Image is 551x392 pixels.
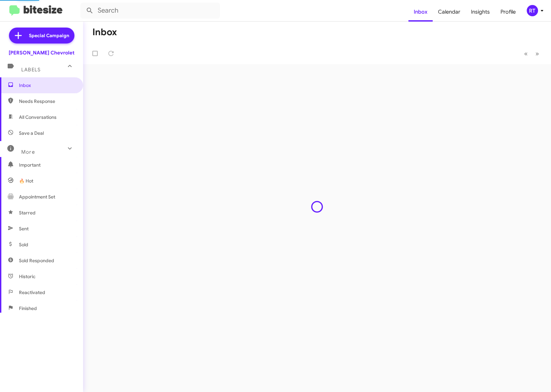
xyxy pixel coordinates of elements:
span: More [21,149,35,155]
span: Sent [19,225,29,232]
span: Save a Deal [19,130,44,136]
span: Needs Response [19,98,75,105]
a: Special Campaign [9,28,74,43]
nav: Page navigation example [520,47,543,60]
span: Reactivated [19,289,45,296]
button: Previous [520,47,532,60]
span: Labels [21,67,41,73]
span: 🔥 Hot [19,178,33,184]
span: Inbox [19,82,75,89]
input: Search [80,3,220,19]
span: Starred [19,209,36,216]
span: « [524,49,528,58]
span: Important [19,162,75,168]
a: Inbox [408,2,433,22]
h1: Inbox [92,27,117,38]
div: [PERSON_NAME] Chevrolet [9,49,74,56]
div: RT [527,5,538,16]
a: Calendar [433,2,466,22]
span: Sold [19,241,28,248]
span: Finished [19,305,37,312]
span: Special Campaign [29,32,69,39]
a: Insights [466,2,495,22]
a: Profile [495,2,521,22]
span: » [535,49,539,58]
span: All Conversations [19,114,56,120]
span: Appointment Set [19,194,55,200]
button: RT [521,5,544,16]
span: Sold Responded [19,257,54,264]
button: Next [531,47,543,60]
span: Historic [19,273,36,280]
